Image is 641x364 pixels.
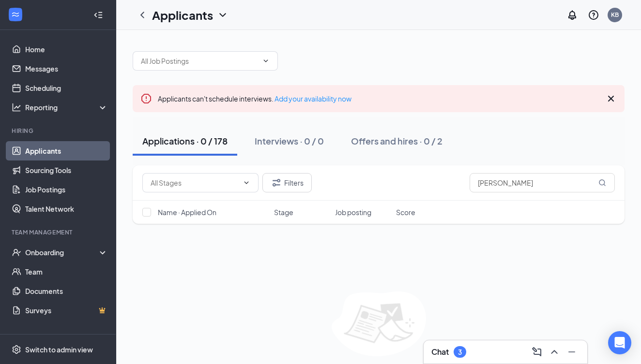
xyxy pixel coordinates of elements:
button: ComposeMessage [529,344,545,360]
div: Switch to admin view [25,345,93,354]
a: Job Postings [25,180,108,199]
button: ChevronUp [547,344,562,360]
span: Stage [274,207,293,217]
div: 3 [458,348,462,356]
div: Hiring [12,127,106,135]
input: Search in applications [470,173,615,192]
h3: Chat [431,347,449,357]
div: Reporting [25,102,108,112]
svg: ChevronUp [549,346,560,358]
svg: Notifications [566,9,578,21]
svg: ComposeMessage [531,346,543,358]
span: Score [396,207,415,217]
span: Job posting [335,207,371,217]
button: Filter Filters [262,173,312,192]
span: Name · Applied On [158,207,216,217]
div: Applications · 0 / 178 [142,135,228,147]
a: Sourcing Tools [25,160,108,180]
svg: Analysis [12,102,21,112]
svg: Settings [12,345,21,354]
a: Documents [25,281,108,301]
svg: Collapse [93,10,103,20]
svg: QuestionInfo [588,9,599,21]
a: Scheduling [25,78,108,98]
div: KB [611,11,619,19]
a: Team [25,262,108,281]
svg: Minimize [566,346,578,358]
img: empty-state [332,291,426,356]
span: Applicants can't schedule interviews. [158,94,351,103]
svg: ChevronLeft [137,9,148,21]
a: Add your availability now [275,94,351,103]
svg: Filter [271,177,282,189]
svg: Error [140,93,152,104]
svg: ChevronDown [243,179,250,187]
svg: UserCheck [12,248,21,257]
a: Talent Network [25,199,108,218]
div: Onboarding [25,248,100,257]
input: All Job Postings [141,56,258,66]
div: Offers and hires · 0 / 2 [351,135,443,147]
div: Interviews · 0 / 0 [255,135,324,147]
input: All Stages [151,177,239,188]
svg: MagnifyingGlass [598,179,606,187]
a: SurveysCrown [25,301,108,320]
button: Minimize [564,344,580,360]
a: Applicants [25,141,108,160]
svg: Cross [605,93,617,104]
div: Open Intercom Messenger [608,331,631,354]
svg: WorkstreamLogo [11,10,20,19]
a: Home [25,40,108,59]
svg: ChevronDown [217,9,229,21]
svg: ChevronDown [262,57,270,65]
a: Messages [25,59,108,78]
div: Team Management [12,228,106,236]
h1: Applicants [152,7,213,23]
